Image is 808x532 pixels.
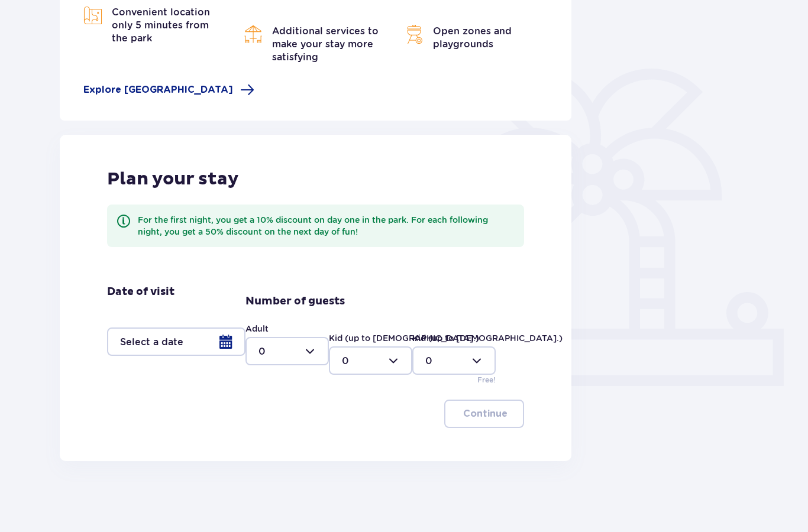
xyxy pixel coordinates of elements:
[112,7,210,44] span: Convenient location only 5 minutes from the park
[107,285,174,299] p: Date of visit
[245,294,345,309] p: Number of guests
[412,332,563,344] label: Kid (up to [DEMOGRAPHIC_DATA].)
[107,168,239,190] p: Plan your stay
[405,25,424,44] img: Map Icon
[272,25,379,63] span: Additional services to make your stay more satisfying
[83,83,233,96] span: Explore [GEOGRAPHIC_DATA]
[244,25,263,44] img: Bar Icon
[83,83,254,97] a: Explore [GEOGRAPHIC_DATA]
[138,214,515,238] div: For the first night, you get a 10% discount on day one in the park. For each following night, you...
[329,332,479,344] label: Kid (up to [DEMOGRAPHIC_DATA].)
[463,407,508,420] p: Continue
[83,6,102,25] img: Map Icon
[444,400,524,428] button: Continue
[245,323,269,335] label: Adult
[433,25,512,50] span: Open zones and playgrounds
[477,375,496,385] p: Free!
